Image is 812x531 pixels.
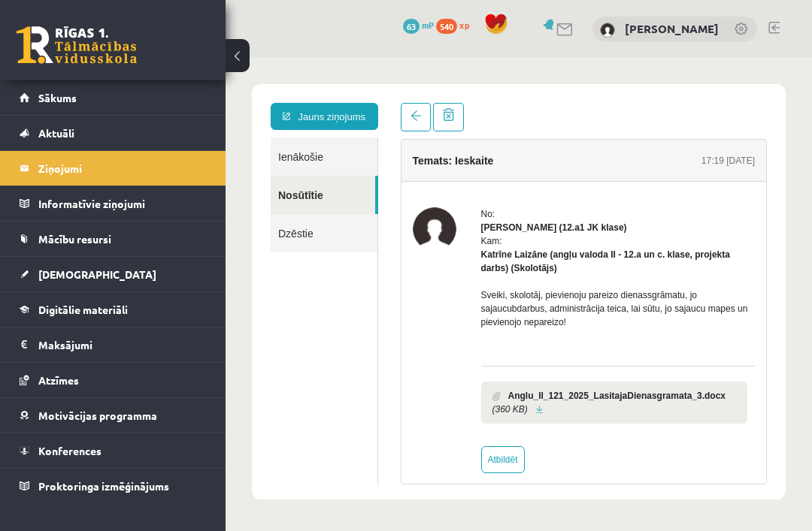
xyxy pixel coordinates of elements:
a: Sākums [20,80,207,115]
p: Sveiki, skolotāj, pievienoju pareizo dienassgrāmatu, jo sajaucubdarbus, administrācija teica, lai... [256,231,530,271]
strong: Katrīne Laizāne (angļu valoda II - 12.a un c. klase, projekta darbs) (Skolotājs) [256,192,504,216]
a: Nosūtītie [45,118,150,156]
a: Jauns ziņojums [45,45,153,72]
a: Maksājumi [20,327,207,362]
a: Atzīmes [20,363,207,397]
span: Atzīmes [38,373,79,387]
div: Kam: [256,176,530,217]
a: Atbildēt [256,388,299,415]
span: Motivācijas programma [38,409,157,422]
span: 540 [436,19,457,34]
a: 540 xp [436,19,477,31]
i: (360 KB) [267,345,302,358]
a: Informatīvie ziņojumi [20,186,207,221]
span: [DEMOGRAPHIC_DATA] [38,267,156,281]
strong: [PERSON_NAME] (12.a1 JK klase) [256,164,401,175]
span: Proktoringa izmēģinājums [38,479,169,493]
span: Digitālie materiāli [38,303,128,316]
a: Dzēstie [45,156,152,195]
a: Ienākošie [45,80,152,118]
span: Sākums [38,91,77,104]
a: [PERSON_NAME] [625,21,719,36]
legend: Maksājumi [38,327,207,362]
span: Aktuāli [38,126,74,140]
a: [DEMOGRAPHIC_DATA] [20,257,207,291]
a: Digitālie materiāli [20,292,207,327]
a: Proktoringa izmēģinājums [20,469,207,503]
a: Ziņojumi [20,151,207,186]
legend: Informatīvie ziņojumi [38,186,207,221]
div: No: [256,149,530,163]
span: Mācību resursi [38,232,111,246]
b: Anglu_II_121_2025_LasitajaDienasgramata_3.docx [283,331,501,345]
legend: Ziņojumi [38,151,207,186]
span: 63 [403,19,420,34]
a: 63 mP [403,19,434,31]
a: Aktuāli [20,116,207,150]
a: Motivācijas programma [20,398,207,433]
a: Mācību resursi [20,222,207,256]
span: mP [422,19,434,31]
div: 17:19 [DATE] [476,96,529,110]
h4: Temats: Ieskaite [187,97,268,109]
img: Ilze Everte [187,149,231,193]
span: xp [459,19,469,31]
a: Konferences [20,433,207,468]
span: Konferences [38,444,101,457]
img: Ilze Everte [600,23,615,38]
a: Rīgas 1. Tālmācības vidusskola [17,26,137,64]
